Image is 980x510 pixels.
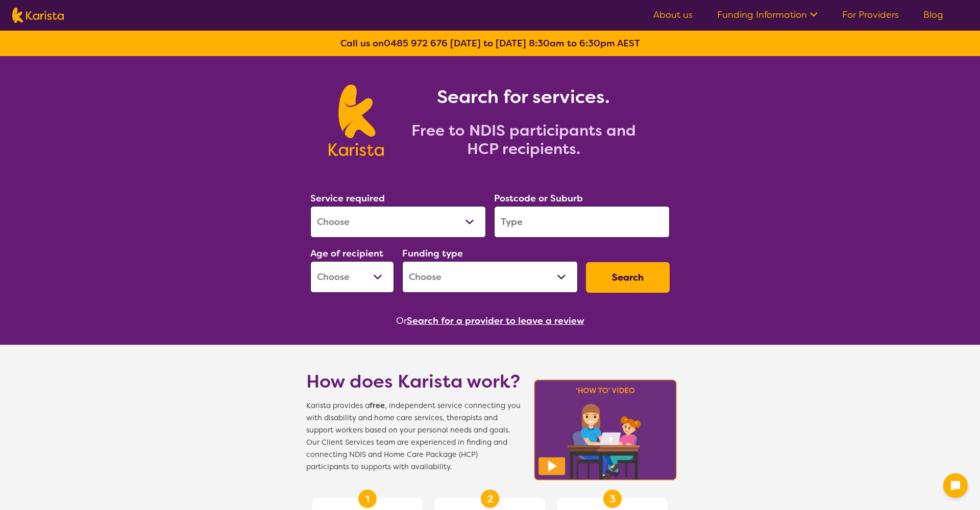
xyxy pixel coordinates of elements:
[531,376,680,483] img: Karista video
[384,37,448,49] a: 0485 972 676
[310,247,383,260] label: Age of recipient
[358,490,377,508] div: 1
[329,85,383,156] img: Karista logo
[586,262,670,293] button: Search
[306,400,521,473] span: Karista provides a , independent service connecting you with disability and home care services, t...
[653,9,693,21] a: About us
[407,313,584,328] button: Search for a provider to leave a review
[494,206,670,238] input: Type
[481,490,499,508] div: 2
[310,192,385,205] label: Service required
[603,490,622,508] div: 3
[402,247,463,260] label: Funding type
[12,8,64,23] img: Karista logo
[396,121,651,158] h2: Free to NDIS participants and HCP recipients.
[923,9,943,21] a: Blog
[340,37,640,49] b: Call us on [DATE] to [DATE] 8:30am to 6:30pm AEST
[717,9,818,21] a: Funding Information
[396,85,651,109] h1: Search for services.
[494,192,583,205] label: Postcode or Suburb
[396,313,407,328] span: Or
[370,401,385,411] b: free
[842,9,899,21] a: For Providers
[306,369,521,394] h1: How does Karista work?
